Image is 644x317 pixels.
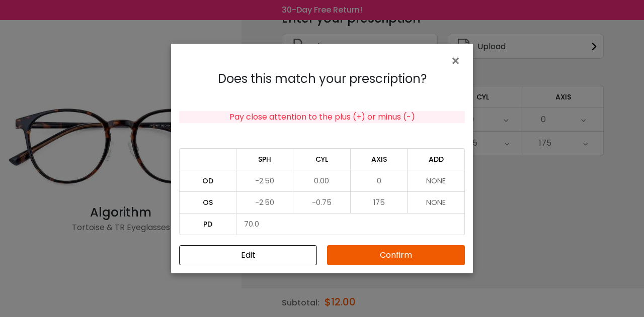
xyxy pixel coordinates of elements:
td: 0.00 [293,170,351,191]
button: Confirm [327,245,465,265]
td: NONE [408,191,465,213]
td: SPH [236,148,294,170]
button: Close [179,245,317,265]
td: AXIS [351,148,408,170]
td: ADD [408,148,465,170]
td: -2.50 [236,170,294,191]
td: CYL [293,148,351,170]
td: -2.50 [236,191,294,213]
td: 70.0 [236,213,465,235]
h4: Does this match your prescription? [179,72,465,86]
td: 0 [351,170,408,191]
div: Pay close attention to the plus (+) or minus (-) [179,111,465,123]
td: 175 [351,191,408,213]
td: -0.75 [293,191,351,213]
button: Close [450,52,465,69]
span: × [450,50,465,72]
td: NONE [408,170,465,191]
